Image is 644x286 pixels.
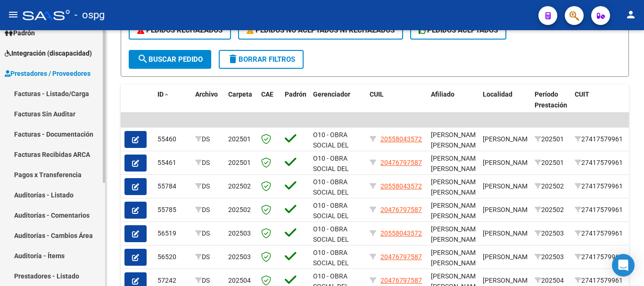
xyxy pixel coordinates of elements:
span: 202504 [228,277,251,284]
datatable-header-cell: CAE [257,84,281,126]
div: 57242 [157,275,188,286]
div: 202501 [535,134,567,145]
button: PEDIDOS ACEPTADOS [410,21,507,40]
span: [PERSON_NAME] [483,253,533,261]
span: O10 - OBRA SOCIAL DEL PERSONAL GRAFICO [313,178,349,218]
span: 202502 [228,182,251,190]
span: [PERSON_NAME] [PERSON_NAME] , [431,202,481,231]
datatable-header-cell: Archivo [191,84,224,126]
span: Gerenciador [313,90,350,98]
span: Integración (discapacidad) [5,48,92,58]
span: 20558043572 [380,182,422,190]
span: O10 - OBRA SOCIAL DEL PERSONAL GRAFICO [313,225,349,265]
span: O10 - OBRA SOCIAL DEL PERSONAL GRAFICO [313,131,349,171]
div: 202502 [535,204,567,215]
button: PEDIDOS RECHAZADOS [129,21,231,40]
div: 202503 [535,252,567,262]
div: DS [195,228,221,239]
span: [PERSON_NAME] [483,277,533,284]
span: Carpeta [228,90,252,98]
button: Buscar Pedido [129,50,211,69]
mat-icon: menu [8,9,19,20]
span: O10 - OBRA SOCIAL DEL PERSONAL GRAFICO [313,155,349,194]
span: Período Prestación [535,90,567,109]
span: CAE [261,90,273,98]
span: Padrón [5,28,35,38]
div: 202501 [535,157,567,168]
div: 202502 [535,181,567,192]
div: DS [195,275,221,286]
datatable-header-cell: Período Prestación [531,84,571,126]
div: DS [195,204,221,215]
div: 27417579961 [575,228,628,239]
div: 55785 [157,204,188,215]
datatable-header-cell: Padrón [281,84,309,126]
span: [PERSON_NAME] [483,135,533,143]
span: [PERSON_NAME] [PERSON_NAME] , [431,178,481,207]
span: [PERSON_NAME] [483,206,533,213]
span: Afiliado [431,90,454,98]
button: Borrar Filtros [219,50,304,69]
mat-icon: search [137,53,149,65]
span: [PERSON_NAME] [PERSON_NAME] , [431,249,481,278]
div: DS [195,157,221,168]
div: 56519 [157,228,188,239]
div: DS [195,134,221,145]
span: Padrón [285,90,306,98]
datatable-header-cell: CUIL [366,84,427,126]
div: 202503 [535,228,567,239]
span: PEDIDOS RECHAZADOS [137,26,223,34]
div: 27417579961 [575,157,628,168]
span: 20476797587 [380,159,422,166]
span: Archivo [195,90,218,98]
div: DS [195,181,221,192]
span: Borrar Filtros [227,55,295,64]
div: 55461 [157,157,188,168]
span: [PERSON_NAME] [483,229,533,237]
span: 202501 [228,135,251,143]
span: [PERSON_NAME] [483,159,533,166]
span: PEDIDOS ACEPTADOS [419,26,498,34]
datatable-header-cell: Localidad [479,84,531,126]
span: 20558043572 [380,229,422,237]
span: CUIL [370,90,384,98]
span: ID [157,90,164,98]
span: 202502 [228,206,251,213]
mat-icon: delete [227,53,239,65]
div: 55784 [157,181,188,192]
span: [PERSON_NAME] [PERSON_NAME] , [431,225,481,254]
div: 202504 [535,275,567,286]
span: Prestadores / Proveedores [5,68,91,79]
span: 20476797587 [380,206,422,213]
datatable-header-cell: ID [154,84,191,126]
span: Localidad [483,90,512,98]
span: 202503 [228,229,251,237]
span: 20476797587 [380,253,422,261]
div: 27417579961 [575,134,628,145]
span: [PERSON_NAME] [483,182,533,190]
div: Open Intercom Messenger [612,254,635,277]
div: 27417579961 [575,252,628,262]
div: 27417579961 [575,181,628,192]
datatable-header-cell: CUIT [571,84,632,126]
span: 20476797587 [380,277,422,284]
datatable-header-cell: Carpeta [224,84,257,126]
button: PEDIDOS NO ACEPTADOS NI RECHAZADOS [238,21,403,40]
span: 202503 [228,253,251,261]
span: 20558043572 [380,135,422,143]
span: 202501 [228,159,251,166]
datatable-header-cell: Afiliado [427,84,479,126]
div: 27417579961 [575,275,628,286]
span: [PERSON_NAME] [PERSON_NAME] , [431,131,481,160]
span: PEDIDOS NO ACEPTADOS NI RECHAZADOS [247,26,395,34]
div: 56520 [157,252,188,262]
span: [PERSON_NAME] [PERSON_NAME] , [431,155,481,184]
span: - ospg [74,5,105,25]
span: Buscar Pedido [137,55,203,64]
div: 55460 [157,134,188,145]
span: CUIT [575,90,589,98]
datatable-header-cell: Gerenciador [309,84,366,126]
div: DS [195,252,221,262]
span: O10 - OBRA SOCIAL DEL PERSONAL GRAFICO [313,202,349,241]
mat-icon: person [625,9,636,20]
